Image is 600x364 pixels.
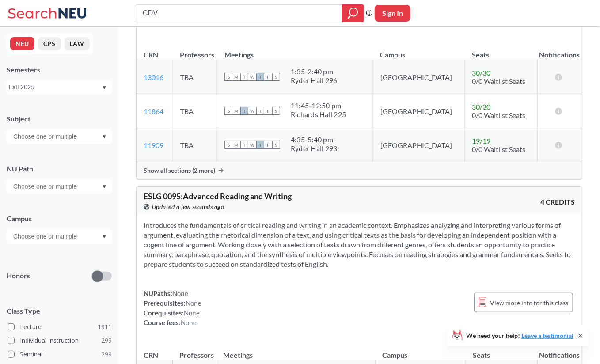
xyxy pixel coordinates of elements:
[264,107,272,115] span: F
[102,185,106,189] svg: Dropdown arrow
[291,135,338,144] div: 4:35 - 5:40 pm
[10,37,34,50] button: NEU
[137,162,582,179] div: Show all sections (2 more)
[9,231,91,242] input: Choose one or multiple
[9,82,101,92] div: Fall 2025
[472,77,526,85] span: 0/0 Waitlist Seats
[7,129,112,144] div: Dropdown arrow
[248,141,256,149] span: W
[466,333,573,339] span: We need your help!
[472,102,491,111] span: 30 / 30
[256,141,264,149] span: T
[172,289,188,297] span: None
[144,350,158,360] div: CRN
[224,107,232,115] span: S
[272,141,280,149] span: S
[291,110,346,119] div: Richards Hall 225
[224,141,232,149] span: S
[7,80,112,94] div: Fall 2025Dropdown arrow
[490,297,568,308] span: View more info for this class
[173,128,217,162] td: TBA
[102,235,106,239] svg: Dropdown arrow
[102,86,106,90] svg: Dropdown arrow
[102,135,106,139] svg: Dropdown arrow
[144,167,215,174] span: Show all sections (2 more)
[144,73,163,81] a: 13016
[472,111,526,119] span: 0/0 Waitlist Seats
[65,37,90,50] button: LAW
[256,107,264,115] span: T
[272,107,280,115] span: S
[184,309,200,317] span: None
[373,94,465,128] td: [GEOGRAPHIC_DATA]
[144,107,163,115] a: 11864
[291,144,338,153] div: Ryder Hall 293
[466,341,537,360] th: Seats
[172,341,216,360] th: Professors
[38,37,61,50] button: CPS
[7,164,112,174] div: NU Path
[540,197,575,207] span: 4 CREDITS
[472,68,491,77] span: 30 / 30
[240,141,248,149] span: T
[9,181,91,192] input: Choose one or multiple
[348,7,358,19] svg: magnifying glass
[472,145,526,153] span: 0/0 Waitlist Seats
[101,336,112,345] span: 299
[465,41,537,60] th: Seats
[373,41,465,60] th: Campus
[373,60,465,94] td: [GEOGRAPHIC_DATA]
[537,341,582,360] th: Notifications
[472,136,491,145] span: 19 / 19
[7,229,112,244] div: Dropdown arrow
[217,41,373,60] th: Meetings
[240,107,248,115] span: T
[216,341,375,360] th: Meetings
[232,73,240,81] span: M
[232,141,240,149] span: M
[173,60,217,94] td: TBA
[144,191,292,201] span: ESLG 0095 : Advanced Reading and Writing
[7,179,112,194] div: Dropdown arrow
[8,321,112,333] label: Lecture
[7,65,112,75] div: Semesters
[537,41,582,60] th: Notifications
[7,271,30,281] p: Honors
[7,114,112,124] div: Subject
[186,299,201,307] span: None
[181,318,197,326] span: None
[248,73,256,81] span: W
[144,220,575,269] section: Introduces the fundamentals of critical reading and writing in an academic context. Emphasizes an...
[375,341,466,360] th: Campus
[7,306,112,316] span: Class Type
[8,335,112,346] label: Individual Instruction
[272,73,280,81] span: S
[264,141,272,149] span: F
[7,214,112,224] div: Campus
[373,128,465,162] td: [GEOGRAPHIC_DATA]
[144,50,158,60] div: CRN
[98,322,112,332] span: 1911
[291,76,338,85] div: Ryder Hall 296
[291,101,346,110] div: 11:45 - 12:50 pm
[173,94,217,128] td: TBA
[232,107,240,115] span: M
[142,6,336,21] input: Class, professor, course number, "phrase"
[8,349,112,360] label: Seminar
[256,73,264,81] span: T
[264,73,272,81] span: F
[342,4,364,22] div: magnifying glass
[101,349,112,359] span: 299
[248,107,256,115] span: W
[224,73,232,81] span: S
[152,202,224,212] span: Updated a few seconds ago
[9,131,91,142] input: Choose one or multiple
[240,73,248,81] span: T
[375,5,410,22] button: Sign In
[144,288,201,327] div: NUPaths: Prerequisites: Corequisites: Course fees:
[521,332,573,339] a: Leave a testimonial
[291,67,338,76] div: 1:35 - 2:40 pm
[144,141,163,149] a: 11909
[173,41,217,60] th: Professors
